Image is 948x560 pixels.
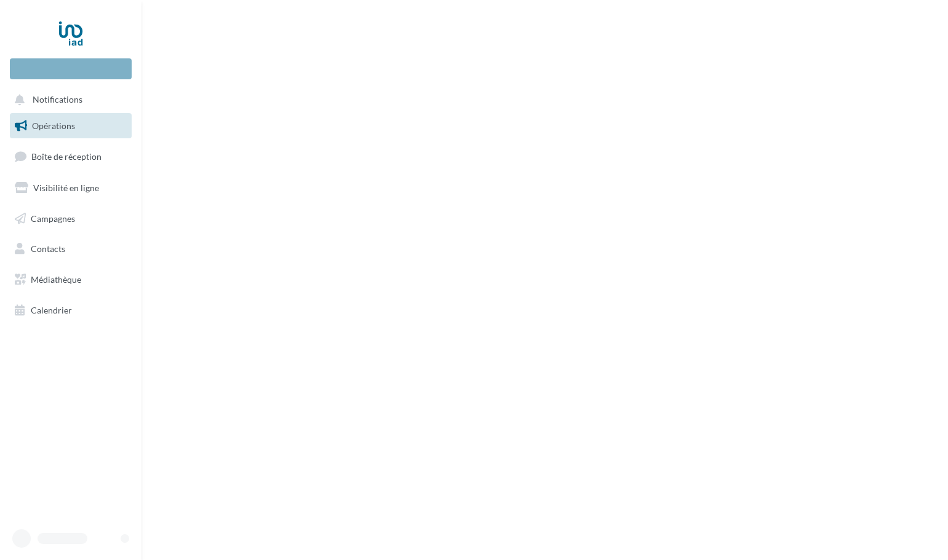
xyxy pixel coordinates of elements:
[7,113,134,139] a: Opérations
[31,274,81,285] span: Médiathèque
[31,151,102,162] span: Boîte de réception
[33,183,99,193] span: Visibilité en ligne
[31,213,75,223] span: Campagnes
[10,58,132,79] div: Nouvelle campagne
[33,95,82,105] span: Notifications
[31,243,65,254] span: Contacts
[7,175,134,201] a: Visibilité en ligne
[7,206,134,232] a: Campagnes
[7,267,134,293] a: Médiathèque
[32,120,75,131] span: Opérations
[31,305,72,315] span: Calendrier
[7,236,134,262] a: Contacts
[7,298,134,323] a: Calendrier
[7,143,134,170] a: Boîte de réception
